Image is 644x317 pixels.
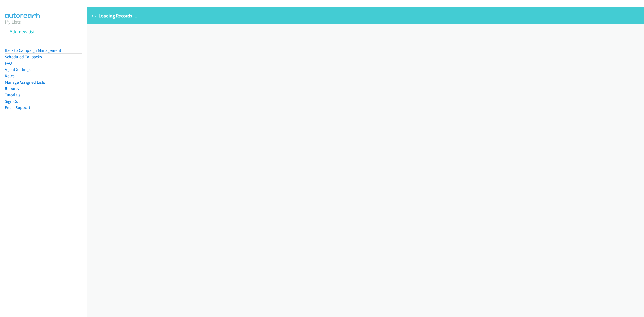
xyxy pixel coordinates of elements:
a: Manage Assigned Lists [5,80,45,85]
a: Roles [5,73,15,78]
a: Email Support [5,105,30,110]
a: Reports [5,86,19,91]
a: FAQ [5,61,12,66]
a: My Lists [5,19,21,25]
a: Add new list [10,28,35,35]
a: Sign Out [5,99,20,104]
a: Agent Settings [5,67,31,72]
a: Scheduled Callbacks [5,54,42,59]
a: Tutorials [5,92,20,97]
a: Back to Campaign Management [5,48,61,53]
p: Loading Records ... [92,12,639,19]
